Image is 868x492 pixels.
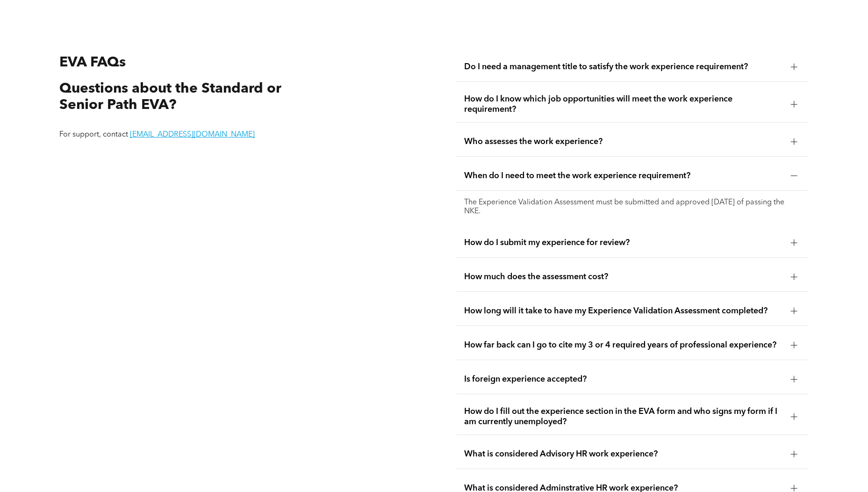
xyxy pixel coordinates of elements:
[59,131,128,138] span: For support, contact
[464,62,783,72] span: Do I need a management title to satisfy the work experience requirement?
[130,131,255,138] a: [EMAIL_ADDRESS][DOMAIN_NAME]
[464,306,783,316] span: How long will it take to have my Experience Validation Assessment completed?
[59,82,281,112] span: Questions about the Standard or Senior Path EVA?
[464,137,783,147] span: Who assesses the work experience?
[464,449,783,459] span: What is considered Advisory HR work experience?
[464,374,783,384] span: Is foreign experience accepted?
[464,340,783,350] span: How far back can I go to cite my 3 or 4 required years of professional experience?
[464,238,783,248] span: How do I submit my experience for review?
[59,56,126,70] span: EVA FAQs
[464,198,801,216] p: The Experience Validation Assessment must be submitted and approved [DATE] of passing the NKE.
[464,272,783,282] span: How much does the assessment cost?
[464,94,783,115] span: How do I know which job opportunities will meet the work experience requirement?
[464,171,783,181] span: When do I need to meet the work experience requirement?
[464,406,783,427] span: How do I fill out the experience section in the EVA form and who signs my form if I am currently ...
